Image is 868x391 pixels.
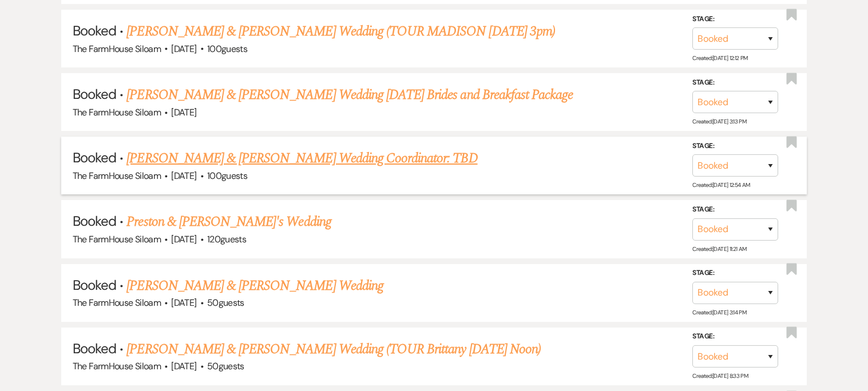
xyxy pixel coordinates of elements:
[126,212,331,232] a: Preston & [PERSON_NAME]'s Wedding
[126,148,477,169] a: [PERSON_NAME] & [PERSON_NAME] Wedding Coordinator: TBD
[692,330,778,343] label: Stage:
[126,339,541,360] a: [PERSON_NAME] & [PERSON_NAME] Wedding (TOUR Brittany [DATE] Noon)
[692,204,778,216] label: Stage:
[207,360,244,372] span: 50 guests
[692,13,778,25] label: Stage:
[126,276,383,296] a: [PERSON_NAME] & [PERSON_NAME] Wedding
[73,170,161,182] span: The FarmHouse Siloam
[692,181,750,189] span: Created: [DATE] 12:54 AM
[73,106,161,118] span: The FarmHouse Siloam
[692,309,746,316] span: Created: [DATE] 3:14 PM
[73,22,116,39] span: Booked
[73,276,116,294] span: Booked
[171,170,196,182] span: [DATE]
[126,21,555,42] a: [PERSON_NAME] & [PERSON_NAME] Wedding (TOUR MADISON [DATE] 3pm)
[207,170,247,182] span: 100 guests
[171,233,196,245] span: [DATE]
[692,54,747,62] span: Created: [DATE] 12:12 PM
[207,297,244,309] span: 50 guests
[171,43,196,55] span: [DATE]
[126,85,573,105] a: [PERSON_NAME] & [PERSON_NAME] Wedding [DATE] Brides and Breakfast Package
[692,372,748,380] span: Created: [DATE] 8:33 PM
[73,233,161,245] span: The FarmHouse Siloam
[692,118,746,125] span: Created: [DATE] 3:13 PM
[207,233,246,245] span: 120 guests
[73,212,116,230] span: Booked
[692,245,746,253] span: Created: [DATE] 11:21 AM
[692,77,778,89] label: Stage:
[171,360,196,372] span: [DATE]
[171,106,196,118] span: [DATE]
[171,297,196,309] span: [DATE]
[73,43,161,55] span: The FarmHouse Siloam
[692,140,778,153] label: Stage:
[73,340,116,357] span: Booked
[73,85,116,103] span: Booked
[692,267,778,280] label: Stage:
[207,43,247,55] span: 100 guests
[73,360,161,372] span: The FarmHouse Siloam
[73,297,161,309] span: The FarmHouse Siloam
[73,149,116,166] span: Booked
